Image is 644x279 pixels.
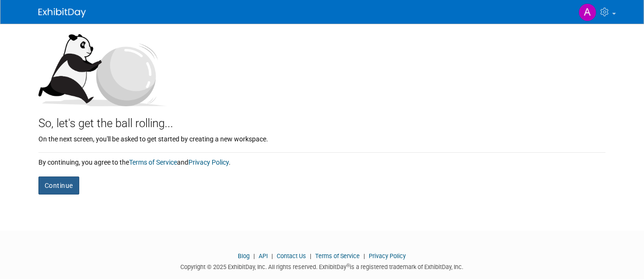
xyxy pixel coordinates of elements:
a: Privacy Policy [369,252,406,260]
div: By continuing, you agree to the and . [38,153,606,167]
div: On the next screen, you'll be asked to get started by creating a new workspace. [38,132,606,144]
sup: ® [347,263,350,268]
button: Continue [38,177,79,195]
span: | [252,252,258,260]
div: So, let's get the ball rolling... [38,106,606,132]
img: ExhibitDay [38,8,86,18]
a: API [259,252,268,260]
a: Blog [238,252,250,260]
a: Terms of Service [316,252,360,260]
span: | [362,252,368,260]
span: | [270,252,276,260]
a: Privacy Policy [188,158,229,166]
img: Amy Pajula [579,3,597,21]
span: | [308,252,314,260]
a: Terms of Service [129,158,177,166]
a: Contact Us [277,252,307,260]
img: Let's get the ball rolling [38,25,167,106]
